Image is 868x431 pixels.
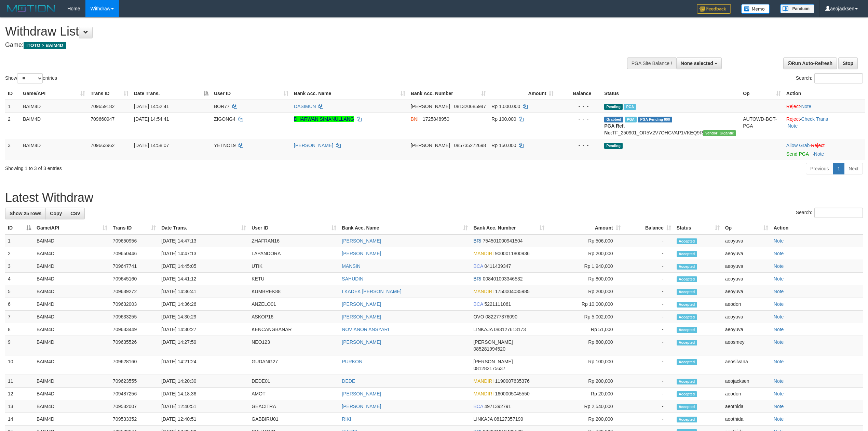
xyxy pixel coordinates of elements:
[495,378,530,384] span: Copy 1190007635376 to clipboard
[623,355,674,375] td: -
[249,311,339,323] td: ASKOP16
[547,323,623,336] td: Rp 51,000
[547,375,623,388] td: Rp 200,000
[801,104,811,109] a: Note
[45,208,66,219] a: Copy
[473,359,513,364] span: [PERSON_NAME]
[677,379,697,384] span: Accepted
[677,264,697,270] span: Accepted
[34,260,110,273] td: BAIM4D
[5,162,356,172] div: Showing 1 to 3 of 3 entries
[601,87,740,100] th: Status
[483,276,523,282] span: Copy 008401003346532 to clipboard
[471,222,547,234] th: Bank Acc. Number: activate to sort column ascending
[249,247,339,260] td: LAPANDORA
[786,143,811,148] span: ·
[495,251,530,256] span: Copy 9000011800936 to clipboard
[34,400,110,413] td: BAIM4D
[110,388,159,400] td: 709487256
[5,298,34,311] td: 6
[677,404,697,410] span: Accepted
[473,378,493,384] span: MANDIRI
[604,123,625,135] b: PGA Ref. No:
[784,113,865,139] td: · ·
[408,87,489,100] th: Bank Acc. Number: activate to sort column ascending
[211,87,291,100] th: User ID: activate to sort column ascending
[5,311,34,323] td: 7
[796,208,863,218] label: Search:
[294,116,354,122] a: DHARWAN SIMANULLANG
[342,263,360,269] a: MANSIN
[473,301,483,307] span: BCA
[5,191,863,205] h1: Latest Withdraw
[110,247,159,260] td: 709650446
[342,339,381,345] a: [PERSON_NAME]
[5,73,57,83] label: Show entries
[677,289,697,295] span: Accepted
[342,378,355,384] a: DEDE
[342,359,362,364] a: PURKON
[342,314,381,319] a: [PERSON_NAME]
[801,116,828,122] a: Check Trans
[677,340,697,345] span: Accepted
[34,311,110,323] td: BAIM4D
[623,273,674,285] td: -
[495,289,530,294] span: Copy 1750004035985 to clipboard
[342,301,381,307] a: [PERSON_NAME]
[677,251,697,257] span: Accepted
[214,143,236,148] span: YETNO19
[784,100,865,113] td: ·
[5,273,34,285] td: 4
[677,238,697,244] span: Accepted
[473,339,513,345] span: [PERSON_NAME]
[5,100,20,113] td: 1
[677,359,697,365] span: Accepted
[5,247,34,260] td: 2
[484,263,511,269] span: Copy 0411439347 to clipboard
[454,143,486,148] span: Copy 085735272698 to clipboard
[70,211,80,216] span: CSV
[249,260,339,273] td: UTIK
[722,413,771,426] td: aeothida
[342,276,363,282] a: SAHUDIN
[484,404,511,409] span: Copy 4971392791 to clipboard
[5,285,34,298] td: 5
[547,400,623,413] td: Rp 2,540,000
[473,391,493,396] span: MANDIRI
[110,336,159,355] td: 709635526
[623,285,674,298] td: -
[774,301,784,307] a: Note
[623,260,674,273] td: -
[20,100,88,113] td: BAIM4D
[677,302,697,308] span: Accepted
[91,104,114,109] span: 709659182
[623,234,674,247] td: -
[486,314,517,319] span: Copy 082277376090 to clipboard
[411,143,450,148] span: [PERSON_NAME]
[294,104,316,109] a: DASIMUN
[291,87,408,100] th: Bank Acc. Name: activate to sort column ascending
[110,273,159,285] td: 709645160
[814,151,824,157] a: Note
[159,285,249,298] td: [DATE] 14:36:41
[774,289,784,294] a: Note
[722,323,771,336] td: aeoyuva
[788,123,798,129] a: Note
[814,73,863,83] input: Search:
[5,139,20,160] td: 3
[638,117,672,122] span: PGA Pending
[722,400,771,413] td: aeothida
[547,222,623,234] th: Amount: activate to sort column ascending
[806,163,833,174] a: Previous
[159,234,249,247] td: [DATE] 14:47:13
[559,116,599,122] div: - - -
[5,388,34,400] td: 12
[740,87,784,100] th: Op: activate to sort column ascending
[34,247,110,260] td: BAIM4D
[91,143,114,148] span: 709663962
[50,211,62,216] span: Copy
[623,336,674,355] td: -
[34,323,110,336] td: BAIM4D
[786,104,800,109] a: Reject
[473,346,505,352] span: Copy 085281994520 to clipboard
